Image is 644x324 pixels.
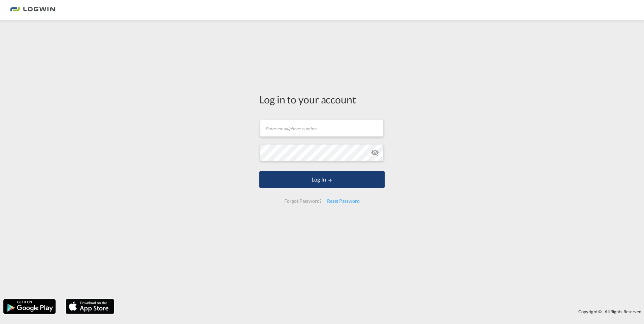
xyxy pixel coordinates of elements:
img: google.png [3,298,56,315]
md-icon: icon-eye-off [371,149,379,157]
div: Copyright © . All Rights Reserved [118,306,644,317]
div: Log in to your account [259,92,385,106]
div: Forgot Password? [282,195,324,207]
img: bc73a0e0d8c111efacd525e4c8ad7d32.png [10,3,56,18]
div: Reset Password [324,195,362,207]
input: Enter email/phone number [260,120,384,137]
img: apple.png [65,298,115,315]
button: LOGIN [259,171,385,188]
